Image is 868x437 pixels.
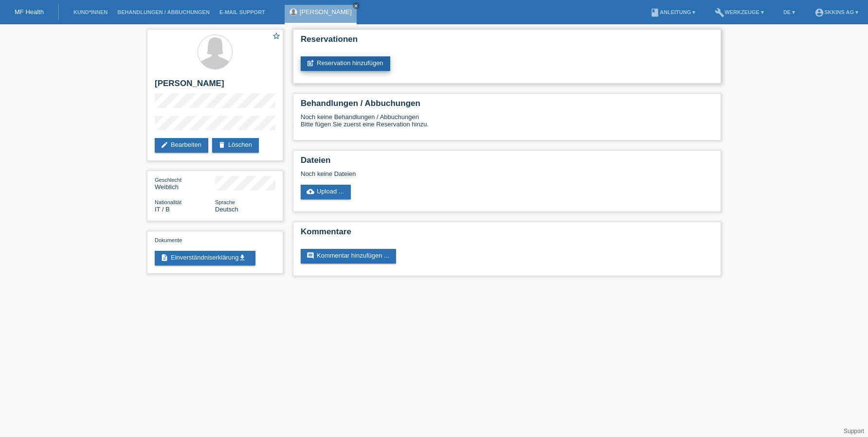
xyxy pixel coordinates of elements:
[155,237,182,243] span: Dokumente
[645,9,700,15] a: bookAnleitung ▾
[301,249,396,263] a: commentKommentar hinzufügen ...
[301,113,713,135] div: Noch keine Behandlungen / Abbuchungen Bitte fügen Sie zuerst eine Reservation hinzu.
[301,35,713,49] h2: Reservationen
[307,252,314,260] i: comment
[161,141,168,149] i: edit
[155,176,215,191] div: Weiblich
[810,9,863,15] a: account_circleSKKINS AG ▾
[238,254,246,262] i: get_app
[155,199,181,205] span: Nationalität
[155,79,275,93] h2: [PERSON_NAME]
[301,227,713,242] h2: Kommentare
[272,32,281,40] i: star_border
[155,251,255,265] a: descriptionEinverständniserklärungget_app
[307,188,314,195] i: cloud_upload
[69,9,112,15] a: Kund*innen
[307,59,314,67] i: post_add
[844,428,864,435] a: Support
[215,199,235,205] span: Sprache
[272,32,281,42] a: star_border
[212,138,259,153] a: deleteLöschen
[814,8,824,17] i: account_circle
[353,2,360,9] a: close
[301,170,598,177] div: Noch keine Dateien
[112,9,215,15] a: Behandlungen / Abbuchungen
[300,8,352,16] a: [PERSON_NAME]
[215,206,238,213] span: Deutsch
[218,141,226,149] i: delete
[215,9,270,15] a: E-Mail Support
[715,8,724,17] i: build
[301,185,351,199] a: cloud_uploadUpload ...
[778,9,800,15] a: DE ▾
[161,254,168,262] i: description
[710,9,769,15] a: buildWerkzeuge ▾
[301,56,390,71] a: post_addReservation hinzufügen
[155,138,208,153] a: editBearbeiten
[155,206,170,213] span: Italien / B / 15.07.2024
[155,177,181,183] span: Geschlecht
[650,8,660,17] i: book
[15,8,44,16] a: MF Health
[354,3,359,8] i: close
[301,156,713,170] h2: Dateien
[301,99,713,113] h2: Behandlungen / Abbuchungen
